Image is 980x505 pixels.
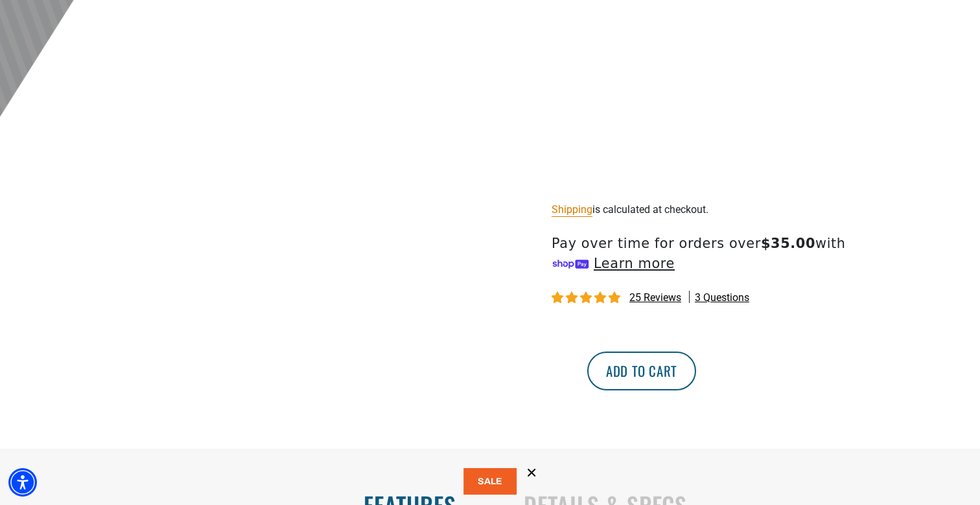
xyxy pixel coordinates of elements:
div: is calculated at checkout. [552,201,869,218]
div: Accessibility Menu [8,468,37,497]
span: 3 questions [695,291,749,305]
span: 25 reviews [629,291,681,304]
a: Shipping [552,203,592,216]
button: Add to cart [587,352,696,390]
iframe: Bad Ass DIY Locking Cord - Instructions [552,17,869,196]
span: 4.84 stars [552,292,623,304]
